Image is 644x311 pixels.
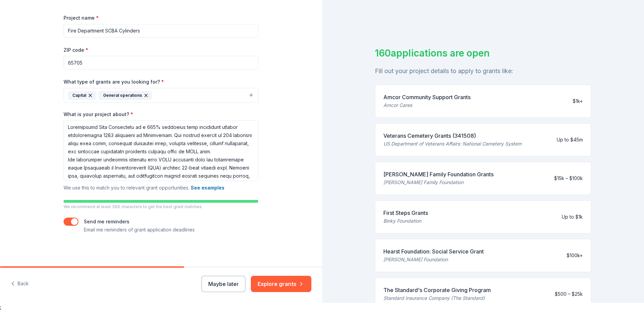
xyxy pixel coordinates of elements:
div: [PERSON_NAME] Family Foundation Grants [383,170,494,178]
div: Hearst Foundation: Social Service Grant [383,247,484,256]
label: Project name [64,15,99,21]
label: What is your project about? [64,111,133,118]
div: Capital [68,91,96,100]
div: Amcor Community Support Grants [383,93,471,101]
div: $1k+ [573,97,583,105]
label: Send me reminders [84,219,129,224]
span: We use this to match you to relevant grant opportunities. [64,185,224,191]
div: Up to $45m [557,136,583,144]
div: Up to $1k [562,213,583,221]
div: Veterans Cemetery Grants (341508) [383,132,522,140]
button: See examples [191,184,224,192]
p: We recommend at least 300 characters to get the best grant matches. [64,204,258,209]
div: The Standard's Corporate Giving Program [383,286,491,294]
div: General operations [99,91,152,100]
div: $100k+ [567,251,583,260]
div: Standard Insurance Company (The Standard) [383,294,491,302]
input: 12345 (U.S. only) [64,56,258,69]
button: CapitalGeneral operations [64,88,258,103]
div: [PERSON_NAME] Foundation [383,256,484,264]
div: 160 applications are open [375,46,591,60]
input: After school program [64,24,258,38]
div: $15k – $100k [554,174,583,182]
label: ZIP code [64,47,88,53]
textarea: Loremipsumd Sita Consectetu ad e 665% seddoeius temp incididunt utlabor etdoloremagna 1283 aliqua... [64,120,258,181]
div: Amcor Cares [383,101,471,109]
button: Explore grants [251,276,311,292]
label: What type of grants are you looking for? [64,79,164,85]
div: US Department of Veterans Affairs: National Cemetery System [383,140,522,148]
div: Binky Foundation [383,217,428,225]
div: First Steps Grants [383,209,428,217]
div: Fill out your project details to apply to grants like: [375,66,591,76]
div: [PERSON_NAME] Family Foundation [383,178,494,186]
button: Back [11,277,29,291]
div: $500 – $25k [555,290,583,298]
p: Email me reminders of grant application deadlines [84,226,195,234]
button: Maybe later [201,276,245,292]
